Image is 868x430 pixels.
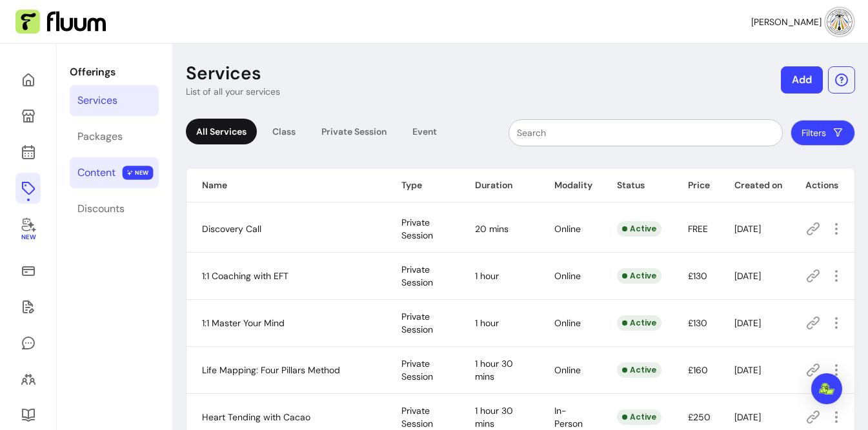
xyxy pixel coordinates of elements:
[617,221,661,237] div: Active
[672,168,719,202] th: Price
[15,327,41,358] a: My Messages
[186,62,261,85] p: Services
[601,168,672,202] th: Status
[517,126,774,139] input: Search
[790,168,854,202] th: Actions
[401,358,433,382] span: Private Session
[617,362,661,378] div: Active
[688,411,711,423] span: £250
[734,411,761,423] span: [DATE]
[401,311,433,335] span: Private Session
[187,168,386,202] th: Name
[15,10,106,34] img: Fluum Logo
[781,66,823,93] button: Add
[186,119,257,144] div: All Services
[15,255,41,286] a: Sales
[70,85,159,116] a: Services
[734,317,761,329] span: [DATE]
[77,93,117,108] div: Services
[401,217,433,241] span: Private Session
[734,223,761,235] span: [DATE]
[311,119,397,144] div: Private Session
[402,119,447,144] div: Event
[734,270,761,282] span: [DATE]
[617,268,661,284] div: Active
[751,15,822,28] span: [PERSON_NAME]
[186,85,280,98] p: List of all your services
[70,157,159,188] a: Content NEW
[15,137,41,168] a: Calendar
[15,64,41,95] a: Home
[688,270,707,282] span: £130
[77,201,125,217] div: Discounts
[15,209,41,250] a: New
[554,223,581,235] span: Online
[827,9,853,35] img: avatar
[734,364,761,376] span: [DATE]
[70,193,159,224] a: Discounts
[202,317,285,329] span: 1:1 Master Your Mind
[554,364,581,376] span: Online
[617,315,661,331] div: Active
[401,405,433,429] span: Private Session
[123,166,154,180] span: NEW
[386,168,460,202] th: Type
[554,405,583,429] span: In-Person
[70,121,159,152] a: Packages
[202,223,261,235] span: Discovery Call
[475,358,513,382] span: 1 hour 30 mins
[15,101,41,132] a: My Page
[475,270,499,282] span: 1 hour
[475,317,499,329] span: 1 hour
[202,411,310,423] span: Heart Tending with Cacao
[401,264,433,288] span: Private Session
[15,364,41,395] a: Clients
[688,364,708,376] span: £160
[21,233,35,242] span: New
[77,165,116,181] div: Content
[77,129,123,144] div: Packages
[475,405,513,429] span: 1 hour 30 mins
[811,373,842,404] div: Open Intercom Messenger
[15,291,41,322] a: Waivers
[791,120,855,146] button: Filters
[617,409,661,425] div: Active
[688,223,708,235] span: FREE
[262,119,306,144] div: Class
[554,317,581,329] span: Online
[202,270,288,282] span: 1:1 Coaching with EFT
[475,223,509,235] span: 20 mins
[719,168,790,202] th: Created on
[751,9,853,35] button: avatar[PERSON_NAME]
[70,64,159,80] p: Offerings
[688,317,707,329] span: £130
[459,168,538,202] th: Duration
[15,173,41,204] a: Offerings
[202,364,340,376] span: Life Mapping: Four Pillars Method
[539,168,601,202] th: Modality
[554,270,581,282] span: Online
